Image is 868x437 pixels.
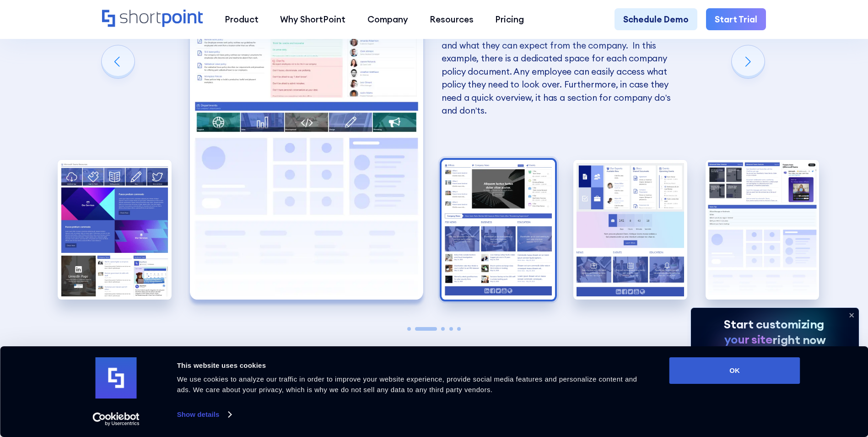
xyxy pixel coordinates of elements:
[76,412,156,426] a: Usercentrics Cookiebot - opens in a new window
[706,160,819,300] div: 5 / 5
[442,160,555,300] img: SharePoint Communication site example for news
[449,327,453,331] span: Go to slide 4
[495,13,524,26] div: Pricing
[419,8,484,30] a: Resources
[442,13,675,117] p: A company policy page is crucial to any HR SharePoint site because it lays out what is expected o...
[214,8,269,30] a: Product
[732,45,765,78] div: Next slide
[225,13,259,26] div: Product
[102,45,135,78] div: Previous slide
[356,8,419,30] a: Company
[58,160,172,300] div: 1 / 5
[706,8,766,30] a: Start Trial
[573,160,687,300] div: 4 / 5
[190,13,423,300] img: Internal SharePoint site example for company policy
[441,327,445,331] span: Go to slide 3
[177,375,637,393] span: We use cookies to analyze our traffic in order to improve your website experience, provide social...
[573,160,687,300] img: HR SharePoint site example for documents
[270,8,356,30] a: Why ShortPoint
[280,13,345,26] div: Why ShortPoint
[96,357,137,399] img: logo
[177,360,649,371] div: This website uses cookies
[485,8,535,30] a: Pricing
[457,327,461,331] span: Go to slide 5
[415,327,437,331] span: Go to slide 2
[615,8,697,30] a: Schedule Demo
[367,13,408,26] div: Company
[430,13,474,26] div: Resources
[442,160,555,300] div: 3 / 5
[706,160,819,300] img: Internal SharePoint site example for knowledge base
[58,160,172,300] img: HR SharePoint site example for Homepage
[669,357,800,384] button: OK
[407,327,411,331] span: Go to slide 1
[102,10,203,28] a: Home
[190,13,423,300] div: 2 / 5
[177,408,231,421] a: Show details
